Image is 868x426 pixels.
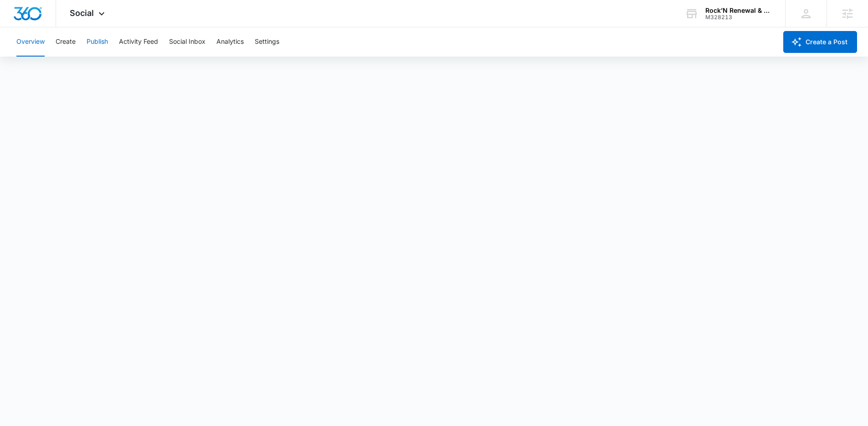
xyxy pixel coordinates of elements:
[119,27,158,57] button: Activity Feed
[705,7,772,14] div: account name
[255,27,279,57] button: Settings
[783,31,857,53] button: Create a Post
[70,8,94,18] span: Social
[169,27,205,57] button: Social Inbox
[216,27,244,57] button: Analytics
[705,14,772,21] div: account id
[87,27,108,57] button: Publish
[56,27,76,57] button: Create
[16,27,45,57] button: Overview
